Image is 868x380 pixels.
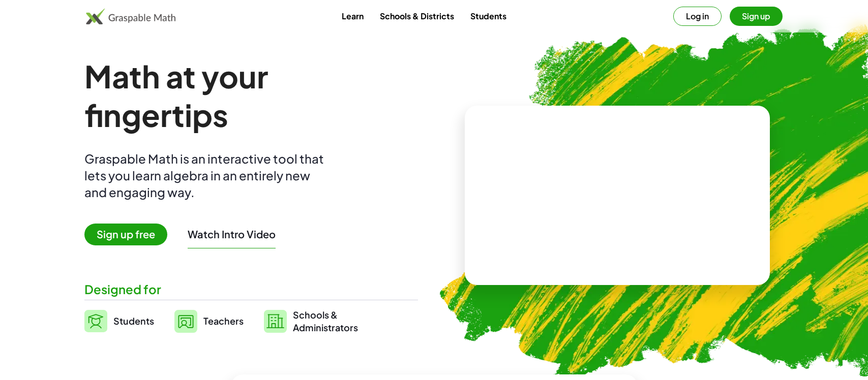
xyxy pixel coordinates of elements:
[84,310,107,332] img: svg%3e
[84,150,328,201] div: Graspable Math is an interactive tool that lets you learn algebra in an entirely new and engaging...
[84,57,408,134] h1: Math at your fingertips
[84,224,167,245] span: Sign up free
[264,310,287,333] img: svg%3e
[84,281,418,298] div: Designed for
[84,308,154,334] a: Students
[188,228,276,241] button: Watch Intro Video
[264,308,358,334] a: Schools &Administrators
[730,7,783,26] button: Sign up
[293,308,358,334] span: Schools & Administrators
[174,308,244,334] a: Teachers
[372,7,462,25] a: Schools & Districts
[462,7,515,25] a: Students
[174,310,197,333] img: svg%3e
[673,7,722,26] button: Log in
[541,157,694,234] video: What is this? This is dynamic math notation. Dynamic math notation plays a central role in how Gr...
[334,7,372,25] a: Learn
[203,315,244,327] span: Teachers
[113,315,154,327] span: Students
